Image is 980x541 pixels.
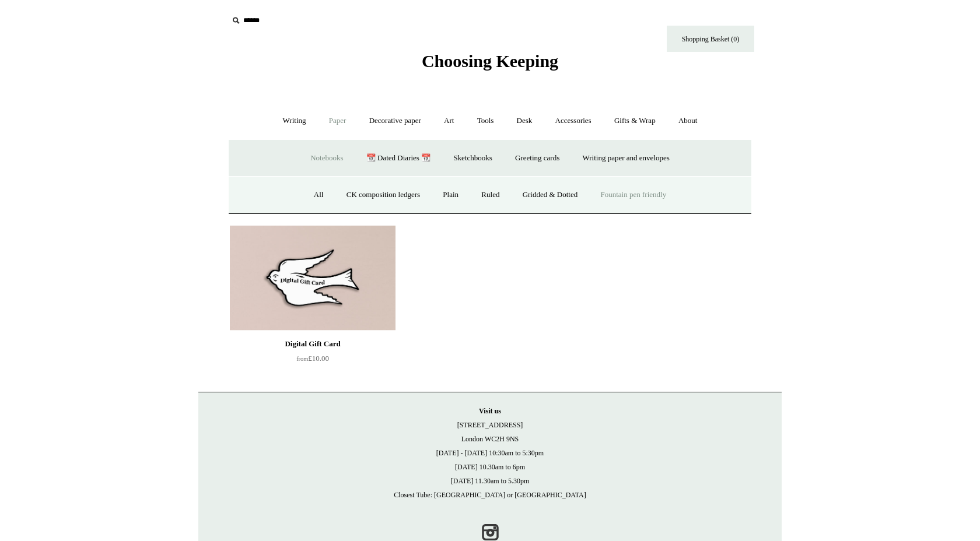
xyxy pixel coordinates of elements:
a: CK composition ledgers [336,180,430,210]
a: About [668,106,708,136]
a: Gridded & Dotted [512,180,589,210]
a: Accessories [545,106,602,136]
a: Paper [318,106,357,136]
img: Digital Gift Card [230,226,395,331]
a: All [303,180,334,210]
a: 📆 Dated Diaries 📆 [356,143,441,174]
a: Fountain pen friendly [590,180,677,210]
a: Choosing Keeping [422,61,558,69]
a: Plain [432,180,469,210]
strong: Visit us [479,407,501,415]
a: Digital Gift Card from£10.00 [230,337,395,385]
a: Greeting cards [505,143,570,174]
a: Tools [467,106,505,136]
a: Desk [506,106,543,136]
a: Ruled [471,180,510,210]
span: Choosing Keeping [422,51,558,71]
span: from [296,356,308,362]
a: Sketchbooks [443,143,502,174]
a: Decorative paper [359,106,432,136]
a: Shopping Basket (0) [667,26,754,52]
a: Digital Gift Card Digital Gift Card [230,226,395,331]
a: Writing [272,106,317,136]
a: Art [433,106,464,136]
span: £10.00 [296,354,329,363]
p: [STREET_ADDRESS] London WC2H 9NS [DATE] - [DATE] 10:30am to 5:30pm [DATE] 10.30am to 6pm [DATE] 1... [210,404,770,502]
a: Notebooks [300,143,353,174]
a: Gifts & Wrap [604,106,666,136]
a: Writing paper and envelopes [572,143,680,174]
div: Digital Gift Card [233,337,393,351]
